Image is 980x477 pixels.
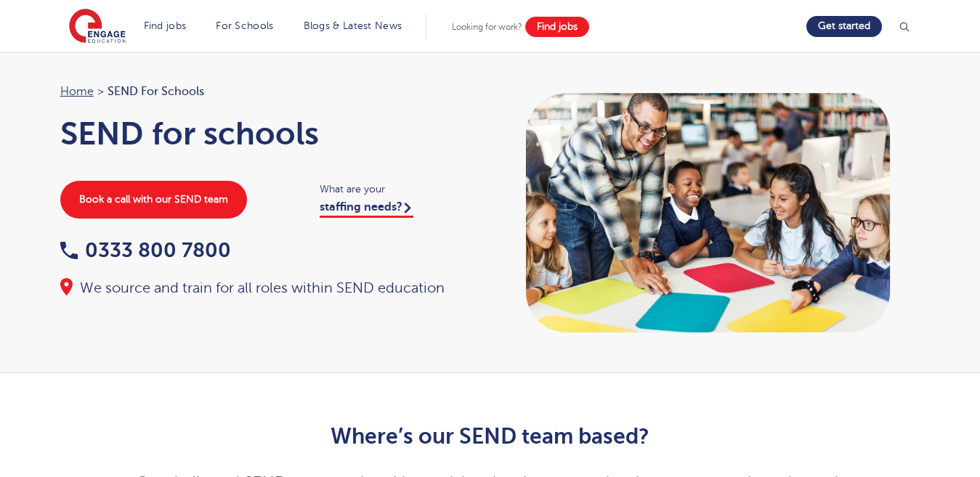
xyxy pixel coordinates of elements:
[537,21,578,32] span: Find jobs
[60,181,247,219] a: Book a call with our SEND team
[216,20,273,31] a: For Schools
[69,9,126,45] img: Engage Education
[806,16,882,37] a: Get started
[134,424,846,449] h2: Where’s our SEND team based?
[320,181,476,197] span: What are your
[108,82,204,101] span: SEND for Schools
[60,85,94,98] a: Home
[97,85,104,98] span: >
[452,22,522,32] span: Looking for work?
[60,115,476,152] h1: SEND for schools
[60,278,476,298] div: We source and train for all roles within SEND education
[304,20,402,31] a: Blogs & Latest News
[525,17,589,37] a: Find jobs
[320,200,413,218] a: staffing needs?
[144,20,187,31] a: Find jobs
[60,239,231,261] a: 0333 800 7800
[60,82,476,101] nav: breadcrumb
